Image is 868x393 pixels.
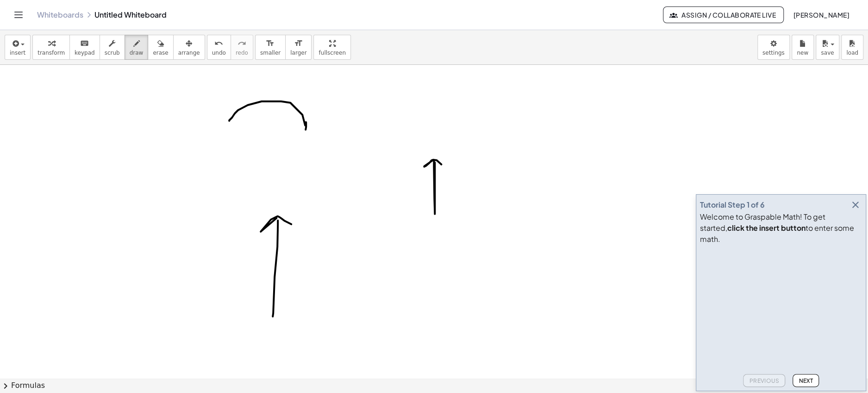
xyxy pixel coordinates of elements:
[266,38,275,49] i: format_size
[100,35,125,60] button: scrub
[285,35,312,60] button: format_sizelarger
[212,50,226,56] span: undo
[846,50,858,56] span: load
[841,35,863,60] button: load
[80,38,89,49] i: keyboard
[173,35,205,60] button: arrange
[799,377,813,384] span: Next
[130,50,144,56] span: draw
[10,50,25,56] span: insert
[294,38,303,49] i: format_size
[700,199,765,210] div: Tutorial Step 1 of 6
[32,35,70,60] button: transform
[313,35,350,60] button: fullscreen
[37,50,65,56] span: transform
[153,50,168,56] span: erase
[797,50,808,56] span: new
[671,11,776,19] span: Assign / Collaborate Live
[260,50,281,56] span: smaller
[236,50,248,56] span: redo
[237,38,246,49] i: redo
[290,50,306,56] span: larger
[11,7,26,22] button: Toggle navigation
[821,50,834,56] span: save
[663,6,784,23] button: Assign / Collaborate Live
[105,50,120,56] span: scrub
[178,50,200,56] span: arrange
[255,35,286,60] button: format_sizesmaller
[792,35,814,60] button: new
[37,10,83,19] a: Whiteboards
[231,35,253,60] button: redoredo
[816,35,839,60] button: save
[318,50,345,56] span: fullscreen
[148,35,173,60] button: erase
[793,11,849,19] span: [PERSON_NAME]
[125,35,149,60] button: draw
[214,38,223,49] i: undo
[207,35,231,60] button: undoundo
[75,50,95,56] span: keypad
[700,211,862,245] div: Welcome to Graspable Math! To get started, to enter some math.
[786,6,857,23] button: [PERSON_NAME]
[727,223,806,233] b: click the insert button
[69,35,100,60] button: keyboardkeypad
[757,35,790,60] button: settings
[793,374,819,387] button: Next
[5,35,31,60] button: insert
[762,50,785,56] span: settings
